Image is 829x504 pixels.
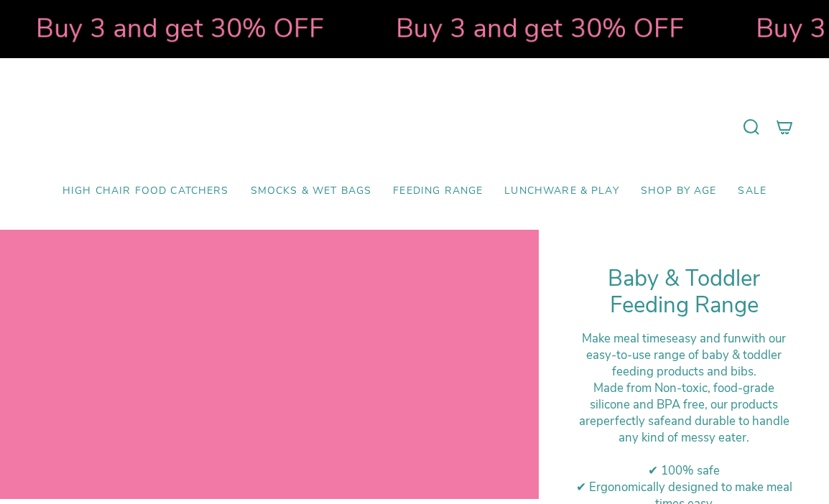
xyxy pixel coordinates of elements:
strong: perfectly safe [596,413,671,429]
strong: Buy 3 and get 30% OFF [36,11,324,47]
strong: easy and fun [672,330,741,347]
span: High Chair Food Catchers [62,185,229,197]
a: Lunchware & Play [494,174,629,208]
span: Smocks & Wet Bags [251,185,372,197]
div: Make meal times with our easy-to-use range of baby & toddler feeding products and bibs. [575,330,793,380]
a: SALE [727,174,777,208]
div: ✔ 100% safe [575,462,793,479]
a: Shop by Age [630,174,728,208]
span: ade from Non-toxic, food-grade silicone and BPA free, our products are and durable to handle any ... [579,380,789,446]
div: M [575,380,793,446]
span: Lunchware & Play [504,185,619,197]
h1: Baby & Toddler Feeding Range [575,266,793,319]
span: Feeding Range [393,185,483,197]
a: Smocks & Wet Bags [240,174,383,208]
a: High Chair Food Catchers [52,174,240,208]
a: Mumma’s Little Helpers [291,80,539,174]
span: Shop by Age [641,185,717,197]
strong: Buy 3 and get 30% OFF [396,11,684,47]
a: Feeding Range [382,174,494,208]
span: SALE [738,185,767,197]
